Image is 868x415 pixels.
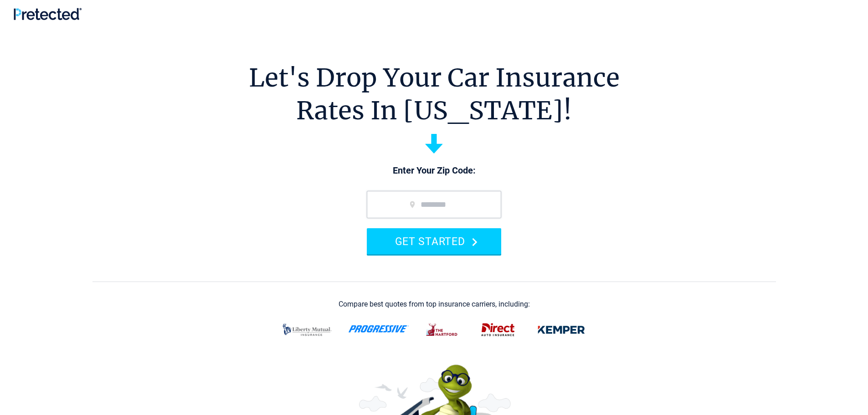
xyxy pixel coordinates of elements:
[358,164,510,177] p: Enter Your Zip Code:
[531,318,591,342] img: kemper
[476,318,520,342] img: direct
[249,61,620,127] h1: Let's Drop Your Car Insurance Rates In [US_STATE]!
[277,318,337,342] img: liberty
[420,318,465,342] img: thehartford
[14,8,82,20] img: Pretected Logo
[348,325,409,333] img: progressive
[339,300,530,308] div: Compare best quotes from top insurance carriers, including:
[367,191,501,218] input: zip code
[367,228,501,254] button: GET STARTED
